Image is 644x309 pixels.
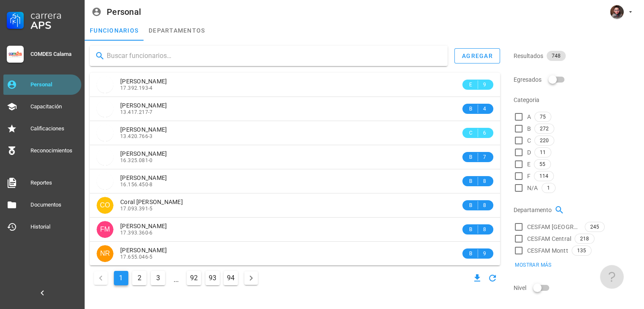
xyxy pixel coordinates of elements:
div: Departamento [514,200,639,220]
span: B [467,177,474,185]
div: Capacitación [30,103,78,110]
span: 8 [481,225,488,234]
a: departamentos [144,20,210,41]
span: B [467,153,474,161]
div: Reportes [30,179,78,186]
div: APS [30,20,78,30]
span: 16.156.450-8 [120,182,153,188]
a: Reportes [3,173,81,193]
span: 220 [540,136,549,145]
span: 748 [552,51,561,61]
span: 8 [481,201,488,210]
div: Carrera [30,10,78,20]
span: Coral [PERSON_NAME] [120,199,183,205]
span: 245 [590,222,599,232]
span: [PERSON_NAME] [120,78,167,85]
span: 7 [481,153,488,161]
span: 218 [580,234,589,243]
div: Categoria [514,90,639,110]
div: COMDES Calama [30,51,78,58]
div: Personal [107,7,141,17]
span: Mostrar más [514,262,551,268]
div: avatar [97,245,113,262]
button: Mostrar más [509,259,557,271]
span: CO [100,197,110,214]
a: Historial [3,217,81,237]
span: 17.392.193-4 [120,85,153,91]
span: B [467,105,474,113]
a: Reconocimientos [3,141,81,161]
span: 13.417.217-7 [120,109,153,115]
button: Ir a la página 3 [151,271,165,285]
span: 13.420.766-3 [120,133,153,139]
span: [PERSON_NAME] [120,150,167,157]
span: CESFAM Central [527,235,572,243]
span: CESFAM Montt [527,246,568,255]
div: avatar [97,149,113,166]
span: 114 [539,171,548,181]
span: D [527,148,531,157]
span: C [527,136,531,145]
div: Resultados [514,46,639,66]
span: NR [100,245,110,262]
span: 1 [547,183,550,193]
a: Capacitación [3,97,81,117]
span: [PERSON_NAME] [120,247,167,254]
span: [PERSON_NAME] [120,102,167,109]
div: avatar [97,76,113,93]
nav: Navegación de paginación [90,269,262,287]
span: C [467,129,474,137]
span: 9 [481,249,488,258]
div: avatar [97,197,113,214]
a: Personal [3,74,81,95]
span: 272 [540,124,549,133]
span: ... [169,271,183,285]
span: 16.325.081-0 [120,157,153,163]
div: Nivel [514,278,639,298]
button: Ir a la página 93 [205,271,220,285]
span: 17.393.360-6 [120,230,153,236]
span: A [527,113,531,121]
div: Personal [30,81,78,88]
div: avatar [97,221,113,238]
div: avatar [610,5,624,19]
button: Ir a la página 2 [132,271,146,285]
span: 17.655.046-5 [120,254,153,260]
span: [PERSON_NAME] [120,126,167,133]
div: Documentos [30,201,78,208]
a: Calificaciones [3,119,81,139]
div: avatar [97,100,113,117]
span: 8 [481,177,488,185]
span: E [467,80,474,89]
button: agregar [454,48,500,63]
a: Documentos [3,195,81,215]
button: Ir a la página 94 [224,271,238,285]
span: B [467,225,474,234]
span: 75 [540,112,546,121]
span: 6 [481,129,488,137]
span: 11 [540,148,546,157]
input: Buscar funcionarios… [107,49,441,63]
span: [PERSON_NAME] [120,174,167,181]
span: 4 [481,105,488,113]
span: N/A [527,184,538,192]
span: B [527,124,531,133]
div: avatar [97,173,113,190]
span: 17.093.391-5 [120,206,153,212]
span: 9 [481,80,488,89]
div: Calificaciones [30,125,78,132]
div: Reconocimientos [30,147,78,154]
span: [PERSON_NAME] [120,223,167,229]
button: Ir a la página 92 [187,271,201,285]
span: 55 [539,160,545,169]
span: E [527,160,531,168]
a: funcionarios [85,20,144,41]
div: Historial [30,223,78,230]
span: B [467,201,474,210]
button: Página actual, página 1 [114,271,128,285]
span: FM [100,221,110,238]
div: avatar [97,124,113,141]
span: B [467,249,474,258]
span: 135 [577,246,586,255]
div: agregar [462,52,493,59]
